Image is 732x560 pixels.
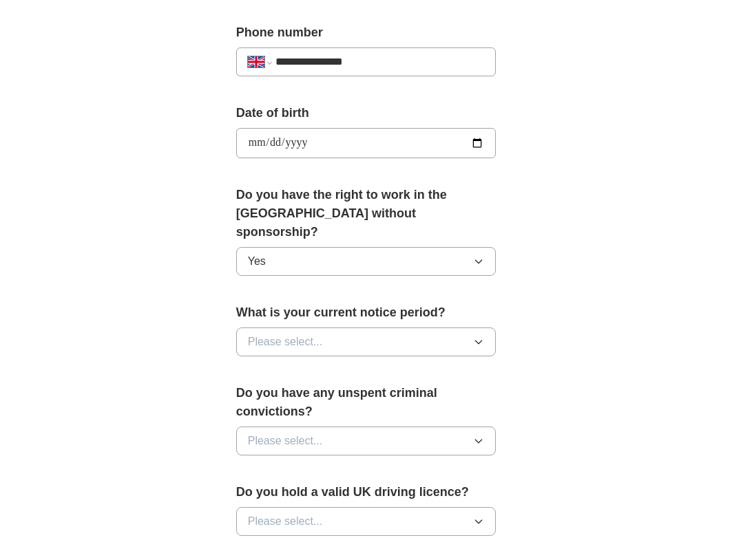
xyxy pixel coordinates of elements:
[248,334,323,350] span: Please select...
[236,104,496,122] label: Date of birth
[236,507,496,536] button: Please select...
[236,186,496,241] label: Do you have the right to work in the [GEOGRAPHIC_DATA] without sponsorship?
[236,23,496,42] label: Phone number
[248,253,266,270] span: Yes
[236,384,496,421] label: Do you have any unspent criminal convictions?
[236,483,496,502] label: Do you hold a valid UK driving licence?
[236,247,496,276] button: Yes
[248,433,323,449] span: Please select...
[236,427,496,455] button: Please select...
[248,513,323,530] span: Please select...
[236,327,496,356] button: Please select...
[236,303,496,322] label: What is your current notice period?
